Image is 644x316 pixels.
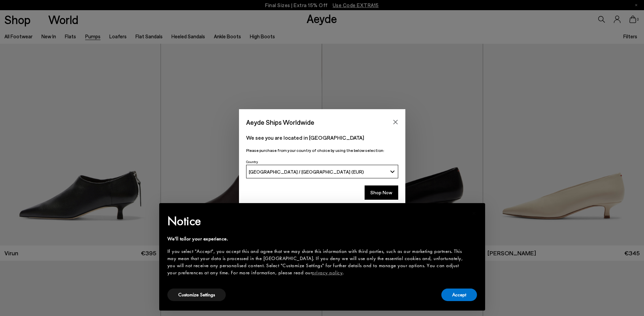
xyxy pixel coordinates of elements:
[466,205,482,221] button: Close this notice
[167,212,466,230] h2: Notice
[246,134,398,142] p: We see you are located in [GEOGRAPHIC_DATA]
[472,208,476,218] span: ×
[249,169,364,175] span: [GEOGRAPHIC_DATA] / [GEOGRAPHIC_DATA] (EUR)
[365,185,398,200] button: Shop Now
[246,147,398,154] p: Please purchase from your country of choice by using the below selection:
[167,289,226,301] button: Customize Settings
[246,116,314,128] span: Aeyde Ships Worldwide
[441,289,477,301] button: Accept
[390,117,401,127] button: Close
[312,269,343,276] a: privacy policy
[167,248,466,276] div: If you select "Accept", you accept this and agree that we may share this information with third p...
[246,160,258,164] span: Country
[167,235,466,242] div: We'll tailor your experience.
